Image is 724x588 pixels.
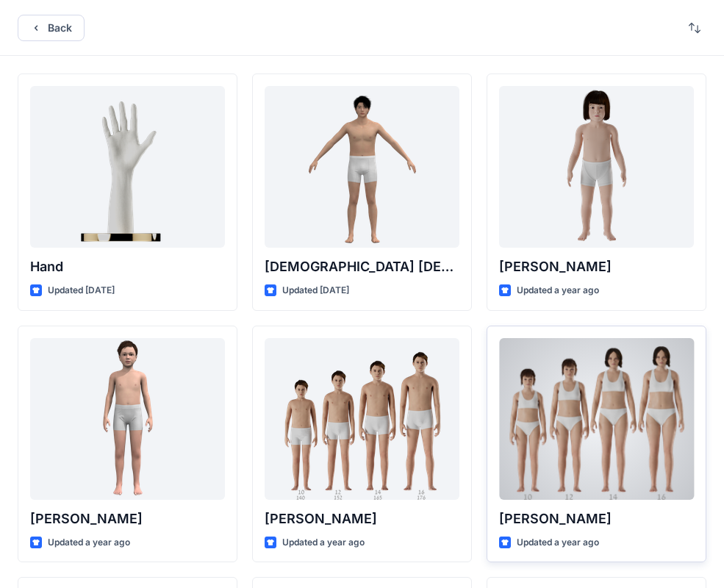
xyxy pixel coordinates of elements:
[282,283,349,298] p: Updated [DATE]
[265,509,459,529] p: [PERSON_NAME]
[499,86,694,248] a: Charlie
[517,283,599,298] p: Updated a year ago
[30,257,225,277] p: Hand
[265,86,459,248] a: Male Asian
[30,509,225,529] p: [PERSON_NAME]
[30,338,225,500] a: Emil
[265,338,459,500] a: Brandon
[265,257,459,277] p: [DEMOGRAPHIC_DATA] [DEMOGRAPHIC_DATA]
[517,535,599,551] p: Updated a year ago
[499,257,694,277] p: [PERSON_NAME]
[499,338,694,500] a: Brenda
[282,535,365,551] p: Updated a year ago
[48,535,130,551] p: Updated a year ago
[499,509,694,529] p: [PERSON_NAME]
[30,86,225,248] a: Hand
[48,283,115,298] p: Updated [DATE]
[18,15,85,41] button: Back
